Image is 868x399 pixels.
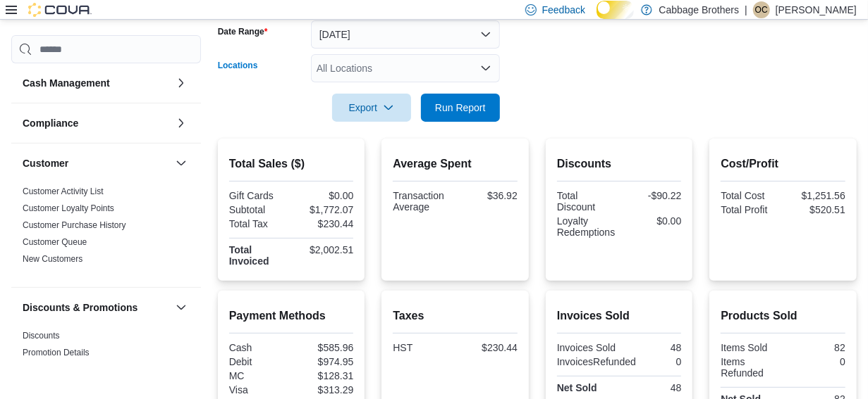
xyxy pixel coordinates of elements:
div: Invoices Sold [557,342,616,353]
div: 0 [786,356,845,367]
span: Feedback [542,3,585,17]
div: HST [393,342,452,353]
h2: Invoices Sold [557,308,682,324]
button: Customer [173,155,190,172]
div: Customer [11,183,201,287]
h2: Cost/Profit [721,156,845,172]
h2: Discounts [557,156,682,172]
div: $1,251.56 [786,190,845,201]
span: Customer Queue [23,236,87,248]
div: Total Profit [721,204,780,215]
button: Customer [23,156,170,170]
h2: Payment Methods [229,308,354,324]
button: [DATE] [311,20,500,49]
a: Discounts [23,331,60,341]
button: Compliance [23,116,170,130]
span: Dark Mode [597,19,597,20]
span: Customer Activity List [23,186,104,197]
span: Customer Loyalty Points [23,203,114,214]
a: Customer Activity List [23,186,104,196]
img: Cova [28,3,92,17]
div: $520.51 [786,204,845,215]
span: New Customers [23,253,82,265]
p: [PERSON_NAME] [776,1,857,18]
div: 48 [622,342,681,353]
a: Promotion Details [23,348,90,357]
div: Transaction Average [393,190,452,213]
h2: Total Sales ($) [229,156,354,172]
span: Export [341,94,403,122]
div: 82 [786,342,845,353]
div: $128.31 [294,370,353,381]
h3: Compliance [23,116,78,130]
div: Loyalty Redemptions [557,215,616,238]
div: $230.44 [294,218,353,229]
h3: Cash Management [23,76,110,90]
div: 0 [642,356,681,367]
button: Export [332,94,411,122]
div: $585.96 [294,342,353,353]
h3: Customer [23,156,68,170]
strong: Total Invoiced [229,244,269,267]
button: Compliance [173,115,190,132]
div: Items Refunded [721,356,780,379]
button: Run Report [421,94,500,122]
div: $230.44 [458,342,518,353]
div: $0.00 [294,190,353,201]
label: Date Range [218,26,268,37]
div: Visa [229,384,288,395]
div: Subtotal [229,204,288,215]
div: Gift Cards [229,190,288,201]
h2: Average Spent [393,156,518,172]
h3: Discounts & Promotions [23,300,137,315]
a: Customer Loyalty Points [23,203,114,213]
strong: Net Sold [557,382,597,393]
span: OC [755,1,768,18]
div: $974.95 [294,356,353,367]
button: Open list of options [480,63,491,74]
div: Oliver Coppolino [753,1,770,18]
div: 48 [622,382,681,393]
span: Discounts [23,330,60,341]
div: Total Discount [557,190,616,213]
a: Customer Purchase History [23,220,126,230]
div: $36.92 [458,190,518,201]
div: $0.00 [622,215,681,227]
p: | [745,1,747,18]
button: Cash Management [23,76,170,90]
div: $2,002.51 [294,244,353,255]
div: Cash [229,342,288,353]
div: Items Sold [721,342,780,353]
span: Run Report [435,101,486,115]
a: New Customers [23,254,82,264]
p: Cabbage Brothers [659,1,740,18]
div: $313.29 [294,384,353,395]
span: Promotion Details [23,347,90,358]
h2: Taxes [393,308,518,324]
a: Customer Queue [23,237,87,247]
div: $1,772.07 [294,204,353,215]
div: Total Tax [229,218,288,229]
div: InvoicesRefunded [557,356,636,367]
div: Discounts & Promotions [11,327,201,392]
button: Cash Management [173,75,190,91]
div: MC [229,370,288,381]
label: Locations [218,60,258,71]
div: -$90.22 [622,190,681,201]
button: Discounts & Promotions [173,299,190,316]
span: Customer Purchase History [23,220,126,231]
input: Dark Mode [597,1,633,19]
h2: Products Sold [721,308,845,324]
div: Total Cost [721,190,780,201]
div: Debit [229,356,288,367]
button: Discounts & Promotions [23,300,170,315]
